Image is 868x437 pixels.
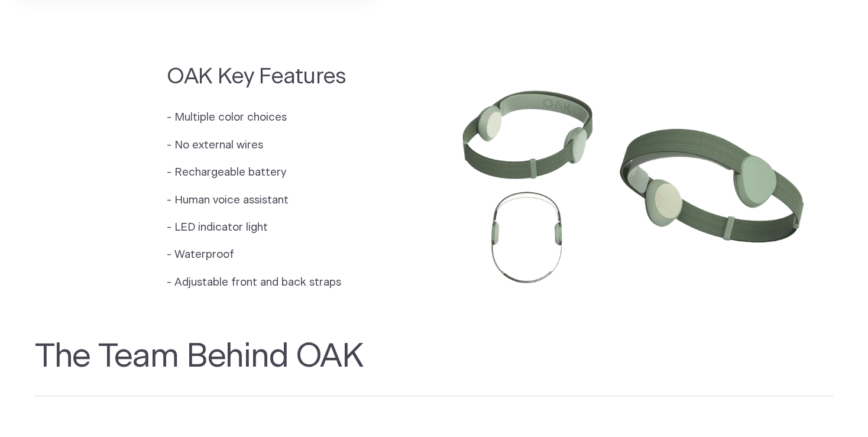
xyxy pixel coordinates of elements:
h2: The Team Behind OAK [35,337,834,396]
p: - Multiple color choices [167,109,346,126]
p: - No external wires [167,137,346,154]
p: - Waterproof [167,247,346,263]
p: - Adjustable front and back straps [167,274,346,291]
h2: OAK Key Features [167,62,346,91]
p: - Rechargeable battery [167,164,346,181]
p: - LED indicator light [167,219,346,236]
p: - Human voice assistant [167,192,346,209]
